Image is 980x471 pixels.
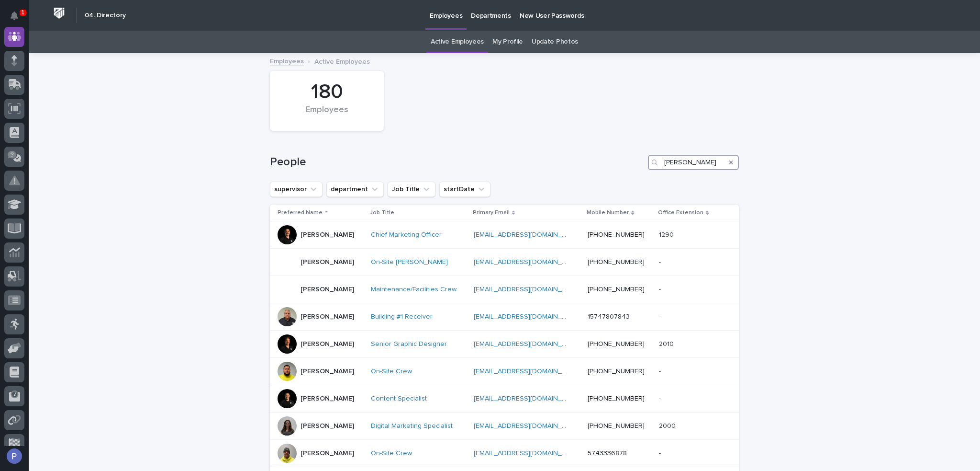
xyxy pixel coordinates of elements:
a: [EMAIL_ADDRESS][DOMAIN_NAME] [474,286,582,293]
a: My Profile [492,31,523,53]
tr: [PERSON_NAME]On-Site Crew [EMAIL_ADDRESS][DOMAIN_NAME] [PHONE_NUMBER]-- [270,358,739,385]
a: [PHONE_NUMBER] [588,341,645,347]
input: Search [648,155,739,170]
h1: People [270,155,644,169]
a: Chief Marketing Officer [371,231,442,239]
a: Senior Graphic Designer [371,340,447,348]
tr: [PERSON_NAME]Senior Graphic Designer [EMAIL_ADDRESS][DOMAIN_NAME] [PHONE_NUMBER]20102010 [270,331,739,358]
div: Employees [286,105,367,125]
tr: [PERSON_NAME]Building #1 Receiver [EMAIL_ADDRESS][DOMAIN_NAME] 15747807843-- [270,303,739,331]
p: Active Employees [314,56,370,66]
p: - [659,311,663,321]
a: Digital Marketing Specialist [371,422,453,430]
p: [PERSON_NAME] [301,368,354,376]
p: [PERSON_NAME] [301,286,354,294]
a: [PHONE_NUMBER] [588,286,645,293]
p: Primary Email [473,207,510,218]
a: 15747807843 [588,313,630,320]
button: supervisor [270,182,323,197]
a: [EMAIL_ADDRESS][DOMAIN_NAME] [474,423,582,429]
p: [PERSON_NAME] [301,340,354,348]
p: 2000 [659,420,678,430]
p: [PERSON_NAME] [301,313,354,321]
div: Notifications1 [12,11,24,27]
p: 1 [21,9,24,16]
p: Job Title [370,207,394,218]
a: Employees [270,55,304,66]
p: - [659,448,663,458]
p: 1290 [659,229,676,239]
a: Maintenance/Facilities Crew [371,286,457,294]
p: [PERSON_NAME] [301,422,354,430]
tr: [PERSON_NAME]On-Site Crew [EMAIL_ADDRESS][DOMAIN_NAME] 5743336878-- [270,440,739,467]
a: Content Specialist [371,395,427,403]
button: startDate [439,182,490,197]
tr: [PERSON_NAME]Maintenance/Facilities Crew [EMAIL_ADDRESS][DOMAIN_NAME] [PHONE_NUMBER]-- [270,276,739,303]
a: [PHONE_NUMBER] [588,423,645,429]
a: Building #1 Receiver [371,313,433,321]
img: Workspace Logo [50,4,68,22]
p: - [659,393,663,403]
tr: [PERSON_NAME]Content Specialist [EMAIL_ADDRESS][DOMAIN_NAME] [PHONE_NUMBER]-- [270,385,739,413]
a: [EMAIL_ADDRESS][DOMAIN_NAME] [474,341,582,347]
a: [PHONE_NUMBER] [588,368,645,375]
h2: 04. Directory [85,11,126,20]
a: On-Site [PERSON_NAME] [371,258,448,266]
div: 180 [286,80,367,104]
a: Update Photos [532,31,578,53]
p: - [659,366,663,376]
a: [EMAIL_ADDRESS][DOMAIN_NAME] [474,313,582,320]
tr: [PERSON_NAME]Chief Marketing Officer [EMAIL_ADDRESS][DOMAIN_NAME] [PHONE_NUMBER]12901290 [270,221,739,249]
button: Job Title [388,182,435,197]
p: - [659,256,663,266]
p: Office Extension [658,207,703,218]
a: [PHONE_NUMBER] [588,231,645,238]
a: [EMAIL_ADDRESS][DOMAIN_NAME] [474,368,582,375]
a: On-Site Crew [371,368,412,376]
button: users-avatar [4,446,24,466]
a: On-Site Crew [371,449,412,458]
p: [PERSON_NAME] [301,449,354,458]
a: [EMAIL_ADDRESS][DOMAIN_NAME] [474,450,582,457]
p: Preferred Name [278,207,323,218]
a: 5743336878 [588,450,627,457]
p: Mobile Number [587,207,629,218]
a: [PHONE_NUMBER] [588,259,645,265]
button: Notifications [4,6,24,26]
tr: [PERSON_NAME]On-Site [PERSON_NAME] [EMAIL_ADDRESS][DOMAIN_NAME] [PHONE_NUMBER]-- [270,249,739,276]
p: [PERSON_NAME] [301,395,354,403]
a: [EMAIL_ADDRESS][DOMAIN_NAME] [474,231,582,238]
p: [PERSON_NAME] [301,231,354,239]
tr: [PERSON_NAME]Digital Marketing Specialist [EMAIL_ADDRESS][DOMAIN_NAME] [PHONE_NUMBER]20002000 [270,413,739,440]
a: [EMAIL_ADDRESS][DOMAIN_NAME] [474,395,582,402]
a: [EMAIL_ADDRESS][DOMAIN_NAME] [474,259,582,265]
button: department [326,182,384,197]
a: [PHONE_NUMBER] [588,395,645,402]
a: Active Employees [431,31,484,53]
p: [PERSON_NAME] [301,258,354,266]
p: 2010 [659,338,676,348]
p: - [659,284,663,294]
